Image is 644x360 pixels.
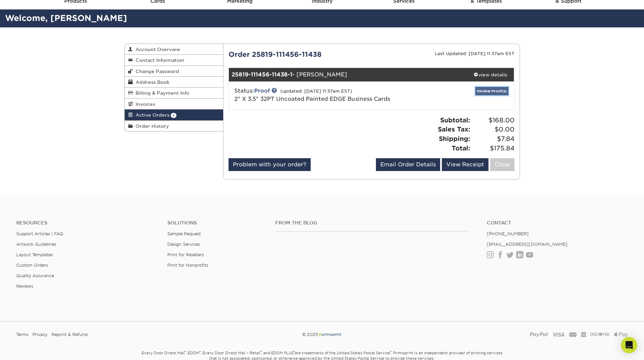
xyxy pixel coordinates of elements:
[16,263,48,268] a: Custom Orders
[171,113,176,118] span: 1
[475,87,508,95] a: Review Proof(s)
[185,350,186,354] sup: ®
[133,69,179,74] span: Change Password
[133,79,169,85] span: Address Book
[125,77,223,88] a: Address Book
[125,110,223,120] a: Active Orders 1
[125,99,223,110] a: Invoices
[125,55,223,66] a: Contact Information
[16,330,28,340] a: Terms
[318,332,342,337] img: Primoprint
[376,158,440,171] a: Email Order Details
[2,339,57,358] iframe: Google Customer Reviews
[223,49,372,59] div: Order 25819-111456-11438
[218,330,426,340] div: © 2025
[472,144,515,153] span: $175.84
[16,273,54,278] a: Quality Assurance
[232,71,292,78] strong: 25819-111456-11438-1
[229,158,311,171] a: Problem with your order?
[125,66,223,77] a: Change Password
[16,220,157,226] h4: Resources
[487,242,568,247] a: [EMAIL_ADDRESS][DOMAIN_NAME]
[16,284,33,289] a: Reviews
[229,68,467,81] div: - [PERSON_NAME]
[167,252,204,257] a: Print for Resellers
[32,330,47,340] a: Privacy
[435,51,515,56] small: Last Updated: [DATE] 11:37am EST
[125,88,223,98] a: Billing & Payment Info
[229,87,419,103] div: Status:
[260,350,261,354] sup: ®
[167,231,201,236] a: Sample Request
[452,144,470,152] strong: Total:
[294,350,295,354] sup: ®
[254,88,270,94] a: Proof
[467,71,514,78] div: view details
[275,220,469,226] h4: From the Blog
[438,125,470,133] strong: Sales Tax:
[390,350,391,354] sup: ®
[487,220,628,226] a: Contact
[133,101,155,107] span: Invoices
[51,330,88,340] a: Reprint & Refund
[133,57,184,63] span: Contact Information
[439,135,470,142] strong: Shipping:
[234,96,390,102] a: 2" X 3.5" 32PT Uncoated Painted EDGE Business Cards
[167,220,265,226] h4: Solutions
[167,242,200,247] a: Design Services
[16,231,63,236] a: Support Articles | FAQ
[125,121,223,131] a: Order History
[487,231,529,236] a: [PHONE_NUMBER]
[125,44,223,55] a: Account Overview
[133,47,180,52] span: Account Overview
[472,134,515,144] span: $7.84
[167,263,208,268] a: Print for Nonprofits
[621,337,637,353] div: Open Intercom Messenger
[133,112,169,118] span: Active Orders
[440,116,470,124] strong: Subtotal:
[467,68,514,81] a: view details
[133,90,189,96] span: Billing & Payment Info
[16,242,56,247] a: Artwork Guidelines
[490,158,515,171] a: Close
[280,89,352,94] small: (updated: [DATE] 11:37am EST)
[472,116,515,125] span: $168.00
[442,158,488,171] a: View Receipt
[199,350,200,354] sup: ®
[133,123,169,129] span: Order History
[16,252,53,257] a: Layout Templates
[472,125,515,134] span: $0.00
